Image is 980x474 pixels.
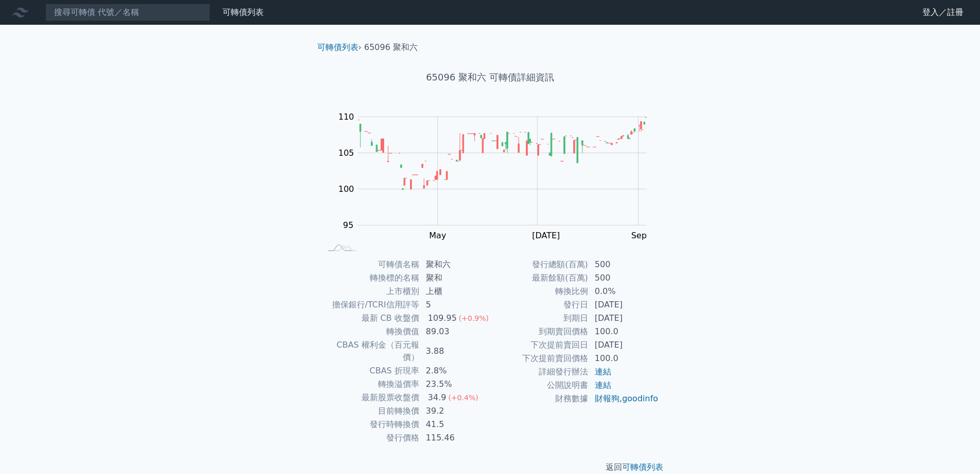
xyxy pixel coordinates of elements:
[321,258,420,271] td: 可轉債名稱
[420,404,490,418] td: 39.2
[333,112,662,240] g: Chart
[420,258,490,271] td: 聚和六
[338,148,354,158] tspan: 105
[321,378,420,391] td: 轉換溢價率
[589,258,659,271] td: 500
[490,312,589,325] td: 到期日
[420,271,490,285] td: 聚和
[321,298,420,312] td: 擔保銀行/TCRI信用評等
[420,431,490,445] td: 115.46
[589,392,659,405] td: ,
[222,7,264,17] a: 可轉債列表
[429,231,446,240] tspan: May
[426,312,459,324] div: 109.95
[448,394,478,402] span: (+0.4%)
[595,394,620,403] a: 財報狗
[426,391,449,404] div: 34.9
[490,258,589,271] td: 發行總額(百萬)
[595,367,611,377] a: 連結
[317,42,358,52] a: 可轉債列表
[321,404,420,418] td: 目前轉換價
[595,380,611,390] a: 連結
[622,394,658,403] a: goodinfo
[589,325,659,338] td: 100.0
[589,271,659,285] td: 500
[309,70,672,85] h1: 65096 聚和六 可轉債詳細資訊
[589,285,659,298] td: 0.0%
[490,338,589,352] td: 下次提前賣回日
[420,364,490,378] td: 2.8%
[914,4,972,21] a: 登入／註冊
[321,364,420,378] td: CBAS 折現率
[338,112,354,122] tspan: 110
[622,462,663,472] a: 可轉債列表
[317,41,362,54] li: ›
[490,271,589,285] td: 最新餘額(百萬)
[490,298,589,312] td: 發行日
[321,418,420,431] td: 發行時轉換價
[532,231,560,240] tspan: [DATE]
[420,378,490,391] td: 23.5%
[490,365,589,379] td: 詳細發行辦法
[459,314,489,322] span: (+0.9%)
[589,352,659,365] td: 100.0
[420,338,490,364] td: 3.88
[321,431,420,445] td: 發行價格
[321,312,420,325] td: 最新 CB 收盤價
[321,285,420,298] td: 上市櫃別
[631,231,647,240] tspan: Sep
[420,418,490,431] td: 41.5
[420,325,490,338] td: 89.03
[321,391,420,404] td: 最新股票收盤價
[420,298,490,312] td: 5
[309,461,672,473] p: 返回
[364,41,418,54] li: 65096 聚和六
[589,338,659,352] td: [DATE]
[321,338,420,364] td: CBAS 權利金（百元報價）
[338,184,354,194] tspan: 100
[490,352,589,365] td: 下次提前賣回價格
[490,392,589,405] td: 財務數據
[321,271,420,285] td: 轉換標的名稱
[343,220,353,230] tspan: 95
[321,325,420,338] td: 轉換價值
[45,4,210,21] input: 搜尋可轉債 代號／名稱
[589,298,659,312] td: [DATE]
[490,379,589,392] td: 公開說明書
[490,285,589,298] td: 轉換比例
[589,312,659,325] td: [DATE]
[420,285,490,298] td: 上櫃
[490,325,589,338] td: 到期賣回價格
